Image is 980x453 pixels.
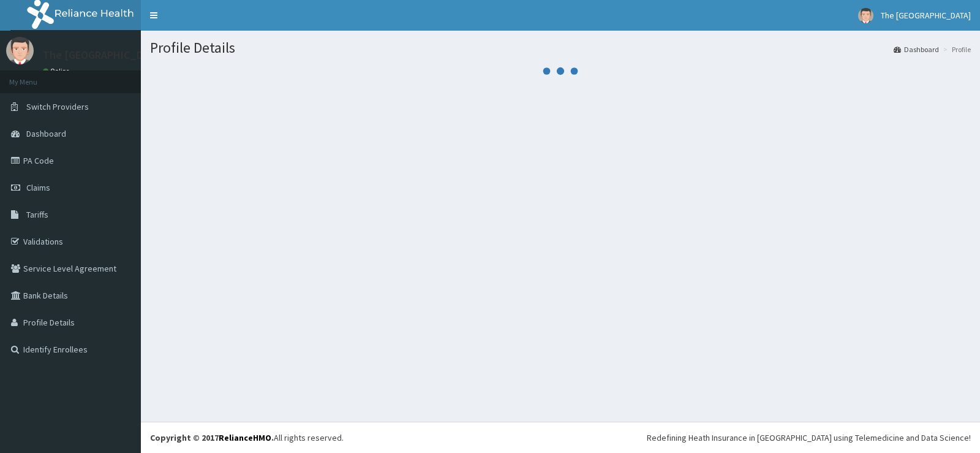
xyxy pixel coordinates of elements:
[219,432,271,443] a: RelianceHMO
[43,67,72,75] a: Online
[647,432,971,444] div: Redefining Heath Insurance in [GEOGRAPHIC_DATA] using Telemedicine and Data Science!
[150,40,971,56] h1: Profile Details
[26,182,50,193] span: Claims
[542,53,579,89] svg: audio-loading
[150,432,274,443] strong: Copyright © 2017 .
[881,10,971,21] span: The [GEOGRAPHIC_DATA]
[6,37,34,64] img: User Image
[26,209,48,220] span: Tariffs
[894,44,939,55] a: Dashboard
[43,50,165,61] p: The [GEOGRAPHIC_DATA]
[26,101,89,112] span: Switch Providers
[858,8,873,23] img: User Image
[26,128,66,139] span: Dashboard
[940,44,971,55] li: Profile
[141,422,980,453] footer: All rights reserved.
